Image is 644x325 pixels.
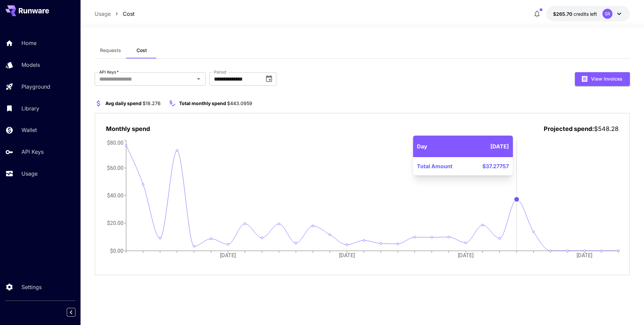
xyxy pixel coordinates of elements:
button: Choose date, selected date is Sep 1, 2025 [262,72,276,86]
span: Projected spend: [544,125,594,132]
nav: breadcrumb [95,10,135,18]
img: logo_orange.svg [11,11,16,16]
tspan: [DATE] [339,252,355,259]
p: Settings [21,283,42,291]
tspan: [DATE] [458,252,474,259]
tspan: $80.00 [107,139,123,146]
p: Models [21,61,40,69]
div: Collapse sidebar [72,306,80,318]
p: Home [21,39,37,47]
div: Keywords by Traffic [74,40,113,44]
img: website_grey.svg [11,17,16,23]
div: Domain Overview [25,40,60,44]
p: Library [21,104,39,112]
p: API Keys [21,148,44,156]
div: $265.69696 [553,10,597,17]
span: credits left [574,11,597,17]
span: Total monthly spend [179,100,226,106]
div: SR [602,9,612,19]
span: $443.0959 [227,100,252,106]
p: Wallet [21,126,37,134]
p: Usage [21,170,38,178]
tspan: $40.00 [107,192,123,199]
a: View Invoices [575,75,630,82]
tspan: $20.00 [107,220,123,226]
label: API Keys [99,69,119,75]
label: Period [214,69,226,75]
a: Usage [95,10,111,18]
span: Requests [100,47,121,53]
button: $265.69696SR [546,6,630,21]
div: Domain: [URL] [17,17,48,23]
button: View Invoices [575,72,630,86]
button: Collapse sidebar [67,308,75,317]
span: Cost [137,47,147,53]
p: Monthly spend [106,124,150,133]
a: Cost [123,10,135,18]
tspan: $60.00 [107,165,123,171]
button: Open [194,74,203,84]
img: tab_domain_overview_orange.svg [18,39,23,44]
tspan: $0.00 [110,247,123,254]
img: tab_keywords_by_traffic_grey.svg [67,39,72,44]
span: $265.70 [553,11,574,17]
tspan: [DATE] [220,252,236,259]
tspan: [DATE] [577,252,592,259]
div: v 4.0.25 [19,11,33,16]
span: Avg daily spend [105,100,142,106]
p: Playground [21,83,50,91]
span: $18.276 [143,100,161,106]
span: $548.28 [594,125,619,132]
